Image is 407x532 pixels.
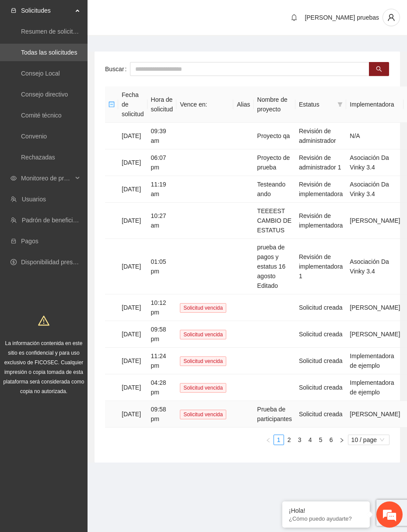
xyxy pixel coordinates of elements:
[337,435,347,445] button: right
[295,435,305,445] li: 3
[233,86,253,123] th: Alias
[369,62,389,76] button: search
[351,435,386,445] span: 10 / page
[254,149,295,176] td: Proyecto de prueba
[4,238,167,269] textarea: Escriba su mensaje y pulse “Intro”
[21,70,60,77] a: Consejo Local
[118,176,147,203] td: [DATE]
[289,507,363,514] div: ¡Hola!
[147,321,177,348] td: 09:58 pm
[254,176,295,203] td: Testeando ando
[295,176,346,203] td: Revisión de implementadora
[299,100,334,109] span: Estatus
[295,401,346,428] td: Solicitud creada
[22,217,86,224] a: Padrón de beneficiarios
[4,340,84,394] span: La información contenida en este sitio es confidencial y para uso exclusivo de FICOSEC. Cualquier...
[147,203,177,239] td: 10:27 am
[295,435,305,445] a: 3
[21,169,73,187] span: Monitoreo de proyectos
[326,435,337,445] li: 6
[118,348,147,374] td: [DATE]
[284,435,294,445] a: 2
[346,321,403,348] td: [PERSON_NAME]
[180,356,226,366] span: Solicitud vencida
[295,348,346,374] td: Solicitud creada
[118,123,147,149] td: [DATE]
[118,86,147,123] th: Fecha de solicitud
[21,91,68,98] a: Consejo directivo
[21,2,73,19] span: Solicitudes
[337,435,347,445] li: Next Page
[284,435,295,445] li: 2
[288,14,301,21] span: bell
[21,259,96,266] a: Disponibilidad presupuestal
[254,401,295,428] td: Prueba de participantes
[263,435,274,445] button: left
[295,149,346,176] td: Revisión de administrador 1
[346,294,403,321] td: [PERSON_NAME]
[118,149,147,176] td: [DATE]
[346,348,403,374] td: Implementadora de ejemplo
[11,7,17,14] span: inbox
[254,123,295,149] td: Proyecto qa
[180,303,226,313] span: Solicitud vencida
[180,410,226,419] span: Solicitud vencida
[295,239,346,294] td: Revisión de implementadora 1
[147,86,177,123] th: Hora de solicitud
[289,515,363,522] p: ¿Cómo puedo ayudarte?
[21,154,55,161] a: Rechazadas
[326,435,336,445] a: 6
[346,374,403,401] td: Implementadora de ejemplo
[118,401,147,428] td: [DATE]
[254,86,295,123] th: Nombre de proyecto
[287,10,301,24] button: bell
[147,374,177,401] td: 04:28 pm
[109,101,115,107] span: minus-square
[274,435,284,445] li: 1
[274,435,284,445] a: 1
[305,14,379,21] span: [PERSON_NAME] pruebas
[21,133,47,140] a: Convenio
[180,330,226,339] span: Solicitud vencida
[266,438,271,443] span: left
[38,315,49,326] span: warning
[118,239,147,294] td: [DATE]
[118,321,147,348] td: [DATE]
[305,435,315,445] a: 4
[295,321,346,348] td: Solicitud creada
[147,239,177,294] td: 01:05 pm
[346,123,403,149] td: N/A
[348,435,389,445] div: Page Size
[383,14,400,21] span: user
[346,203,403,239] td: [PERSON_NAME]
[346,149,403,176] td: Asociación Da Vinky 3.4
[147,294,177,321] td: 10:12 pm
[51,117,121,205] span: Estamos en línea.
[316,435,326,445] a: 5
[337,102,343,107] span: filter
[316,435,326,445] li: 5
[295,374,346,401] td: Solicitud creada
[147,401,177,428] td: 09:58 pm
[21,238,39,245] a: Pagos
[11,175,17,181] span: eye
[147,176,177,203] td: 11:19 am
[118,203,147,239] td: [DATE]
[346,86,403,123] th: Implementadora
[105,62,130,76] label: Buscar
[346,401,403,428] td: [PERSON_NAME]
[22,196,46,203] a: Usuarios
[254,239,295,294] td: prueba de pagos y estatus 16 agosto Editado
[295,203,346,239] td: Revisión de implementadora
[346,176,403,203] td: Asociación Da Vinky 3.4
[346,239,403,294] td: Asociación Da Vinky 3.4
[305,435,316,445] li: 4
[21,112,62,119] a: Comité técnico
[118,374,147,401] td: [DATE]
[147,149,177,176] td: 06:07 pm
[376,66,382,73] span: search
[147,348,177,374] td: 11:24 pm
[336,98,344,111] span: filter
[46,45,147,56] div: Chatee con nosotros ahora
[176,86,233,123] th: Vence en:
